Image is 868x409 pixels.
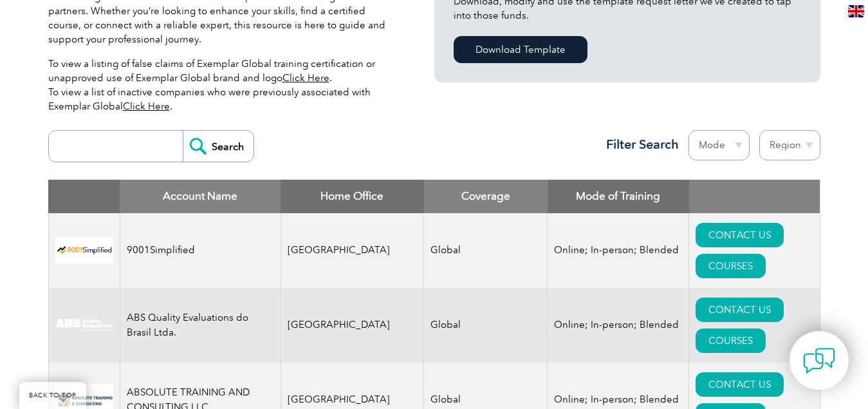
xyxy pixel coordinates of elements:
a: BACK TO TOP [19,382,86,409]
img: c92924ac-d9bc-ea11-a814-000d3a79823d-logo.jpg [55,318,113,332]
th: Mode of Training: activate to sort column ascending [548,180,689,213]
a: Click Here [123,100,170,112]
th: Account Name: activate to sort column descending [120,180,281,213]
td: [GEOGRAPHIC_DATA] [281,213,424,288]
td: ABS Quality Evaluations do Brasil Ltda. [120,288,281,363]
th: : activate to sort column ascending [689,180,820,213]
input: Search [183,131,254,162]
p: To view a listing of false claims of Exemplar Global training certification or unapproved use of ... [48,57,396,113]
a: COURSES [696,254,766,278]
td: [GEOGRAPHIC_DATA] [281,288,424,363]
img: 37c9c059-616f-eb11-a812-002248153038-logo.png [55,237,113,263]
img: en [848,5,864,17]
h3: Filter Search [598,137,679,153]
img: contact-chat.png [803,345,835,377]
a: CONTACT US [696,372,784,397]
a: CONTACT US [696,223,784,247]
a: Download Template [454,36,587,63]
td: Online; In-person; Blended [548,213,689,288]
td: Global [424,213,548,288]
th: Coverage: activate to sort column ascending [424,180,548,213]
td: Global [424,288,548,363]
th: Home Office: activate to sort column ascending [281,180,424,213]
td: Online; In-person; Blended [548,288,689,363]
a: Click Here [282,72,329,84]
td: 9001Simplified [120,213,281,288]
a: CONTACT US [696,298,784,322]
a: COURSES [696,328,766,353]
